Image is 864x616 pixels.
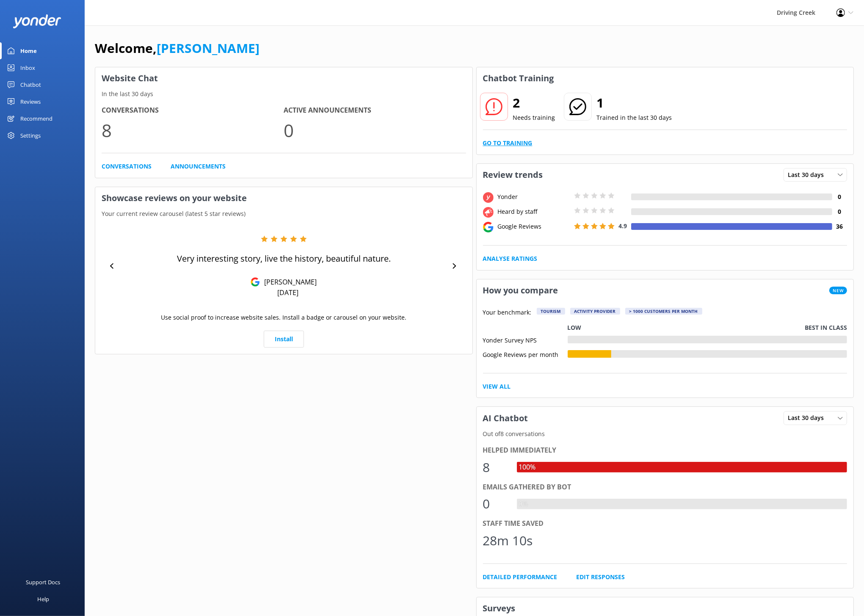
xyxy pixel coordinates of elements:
[477,279,565,301] h3: How you compare
[483,254,538,263] a: Analyse Ratings
[477,429,854,439] p: Out of 8 conversations
[260,277,317,287] p: [PERSON_NAME]
[37,591,49,608] div: Help
[496,192,572,202] div: Yonder
[832,192,847,202] h4: 0
[264,331,304,348] a: Install
[95,67,472,89] h3: Website Chat
[161,313,406,322] p: Use social proof to increase website sales. Install a badge or carousel on your website.
[483,445,847,456] div: Helped immediately
[597,93,672,113] h2: 1
[597,113,672,122] p: Trained in the last 30 days
[477,407,535,429] h3: AI Chatbot
[477,164,549,186] h3: Review trends
[157,39,259,57] a: [PERSON_NAME]
[483,494,508,514] div: 0
[832,222,847,231] h4: 36
[20,59,35,76] div: Inbox
[513,113,555,122] p: Needs training
[20,127,41,144] div: Settings
[177,253,391,265] p: Very interesting story, live the history, beautiful nature.
[483,308,532,318] p: Your benchmark:
[102,105,284,116] h4: Conversations
[496,222,572,231] div: Google Reviews
[102,116,284,144] p: 8
[95,89,472,99] p: In the last 30 days
[20,42,37,59] div: Home
[20,76,41,93] div: Chatbot
[284,105,466,116] h4: Active Announcements
[625,308,702,315] div: > 1000 customers per month
[832,207,847,216] h4: 0
[570,308,620,315] div: Activity Provider
[517,462,538,473] div: 100%
[619,222,627,230] span: 4.9
[788,413,829,423] span: Last 30 days
[284,116,466,144] p: 0
[102,162,152,171] a: Conversations
[483,482,847,493] div: Emails gathered by bot
[95,38,259,58] h1: Welcome,
[496,207,572,216] div: Heard by staff
[483,572,558,582] a: Detailed Performance
[483,518,847,529] div: Staff time saved
[477,67,560,89] h3: Chatbot Training
[20,93,41,110] div: Reviews
[483,530,533,551] div: 28m 10s
[171,162,226,171] a: Announcements
[483,457,508,478] div: 8
[517,499,530,510] div: 0%
[95,209,472,218] p: Your current review carousel (latest 5 star reviews)
[805,323,847,332] p: Best in class
[483,138,533,148] a: Go to Training
[577,572,625,582] a: Edit Responses
[568,323,582,332] p: Low
[513,93,555,113] h2: 2
[13,14,61,28] img: yonder-white-logo.png
[20,110,52,127] div: Recommend
[537,308,565,315] div: Tourism
[829,287,847,294] span: New
[251,277,260,287] img: Google Reviews
[26,574,61,591] div: Support Docs
[483,336,568,343] div: Yonder Survey NPS
[788,170,829,180] span: Last 30 days
[277,288,298,297] p: [DATE]
[483,382,511,391] a: View All
[95,187,472,209] h3: Showcase reviews on your website
[483,350,568,358] div: Google Reviews per month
